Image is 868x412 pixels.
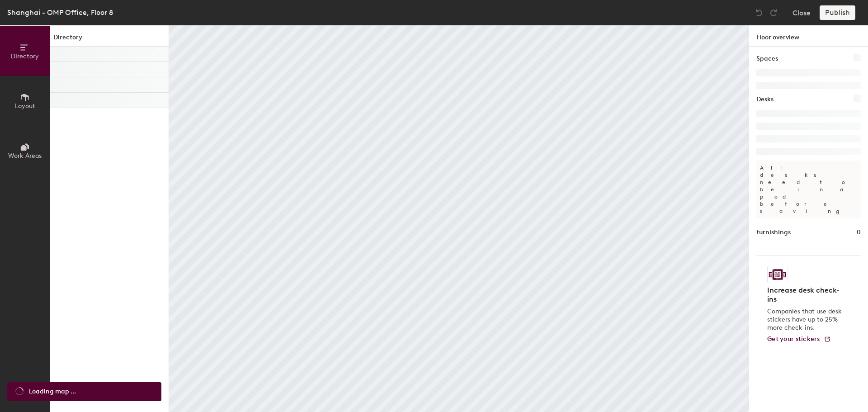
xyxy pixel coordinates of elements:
[756,227,791,237] h1: Furnishings
[767,336,831,343] a: Get your stickers
[767,267,788,282] img: Sticker logo
[8,152,42,160] span: Work Areas
[756,95,774,104] h1: Desks
[767,286,844,304] h4: Increase desk check-ins
[11,52,39,60] span: Directory
[7,7,113,18] div: Shanghai - OMP Office, Floor 8
[857,227,861,237] h1: 0
[50,33,169,47] h1: Directory
[169,25,749,412] canvas: Map
[755,8,764,17] img: Undo
[756,161,861,218] p: All desks need to be in a pod before saving
[756,54,778,64] h1: Spaces
[793,5,811,20] button: Close
[15,102,35,110] span: Layout
[749,25,868,47] h1: Floor overview
[767,308,844,332] p: Companies that use desk stickers have up to 25% more check-ins.
[767,335,820,343] span: Get your stickers
[29,387,76,397] span: Loading map ...
[769,8,778,17] img: Redo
